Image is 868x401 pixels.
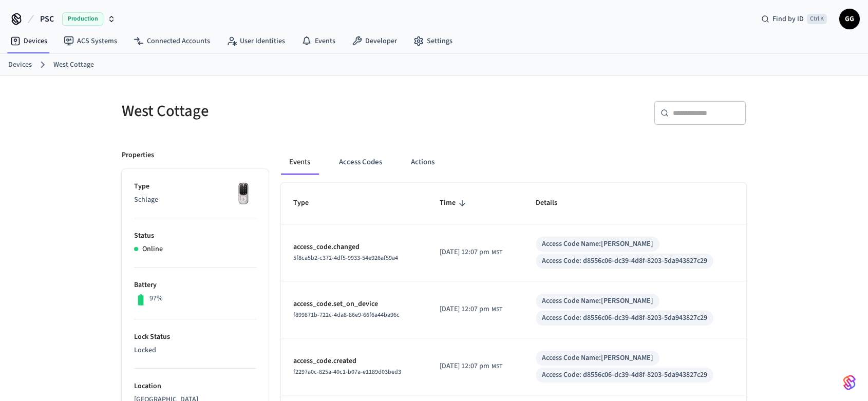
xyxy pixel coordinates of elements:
div: Access Code Name: [PERSON_NAME] [542,296,653,307]
a: West Cottage [53,60,94,70]
div: Access Code: d8556c06-dc39-4d8f-8203-5da943827c29 [542,313,707,323]
span: MST [492,248,502,257]
span: Find by ID [772,14,804,24]
div: Access Code Name: [PERSON_NAME] [542,353,653,364]
span: PSC [40,13,54,25]
div: Access Code: d8556c06-dc39-4d8f-8203-5da943827c29 [542,370,707,380]
a: Developer [344,32,405,50]
span: GG [840,10,859,28]
span: Details [536,195,571,211]
span: MST [492,362,502,371]
a: ACS Systems [55,32,125,50]
img: Yale Assure Touchscreen Wifi Smart Lock, Satin Nickel, Front [231,181,256,207]
span: [DATE] 12:07 pm [440,247,489,258]
span: 5f8ca5b2-c372-4df5-9933-54e926af59a4 [293,254,398,262]
a: Settings [405,32,461,50]
p: access_code.changed [293,242,415,253]
p: access_code.set_on_device [293,299,415,310]
span: f899871b-722c-4da8-86e9-66f6a44ba96c [293,311,400,319]
a: Events [293,32,344,50]
div: ant example [281,150,746,175]
div: Find by IDCtrl K [753,10,835,28]
div: America/Phoenix [440,247,502,258]
a: Devices [8,60,32,70]
p: Online [142,244,163,255]
p: Location [134,381,256,392]
span: Type [293,195,322,211]
button: Events [281,150,318,175]
button: Actions [403,150,443,175]
p: Schlage [134,195,256,205]
p: Properties [122,150,154,161]
img: SeamLogoGradient.69752ec5.svg [843,374,856,391]
div: Access Code: d8556c06-dc39-4d8f-8203-5da943827c29 [542,256,707,266]
p: 97% [149,293,163,304]
span: Production [62,12,103,26]
p: Status [134,231,256,241]
span: MST [492,305,502,314]
div: America/Phoenix [440,361,502,372]
a: User Identities [218,32,293,50]
span: [DATE] 12:07 pm [440,304,489,315]
div: America/Phoenix [440,304,502,315]
p: Locked [134,345,256,356]
span: [DATE] 12:07 pm [440,361,489,372]
span: f2297a0c-825a-40c1-b07a-e1189d03bed3 [293,368,401,376]
a: Connected Accounts [125,32,218,50]
button: GG [839,9,860,29]
button: Access Codes [331,150,390,175]
p: Battery [134,280,256,291]
span: Ctrl K [807,14,827,24]
a: Devices [2,32,55,50]
p: Type [134,181,256,192]
h5: West Cottage [122,101,428,122]
p: Lock Status [134,332,256,342]
div: Access Code Name: [PERSON_NAME] [542,239,653,250]
span: Time [440,195,469,211]
p: access_code.created [293,356,415,367]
